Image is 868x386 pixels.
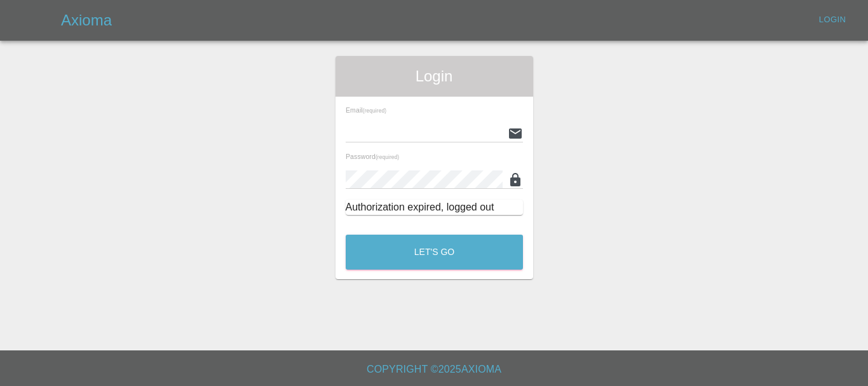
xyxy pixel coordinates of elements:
[362,108,386,114] small: (required)
[375,155,398,160] small: (required)
[346,153,399,160] span: Password
[812,10,853,30] a: Login
[346,235,523,270] button: Let's Go
[10,361,858,378] h6: Copyright © 2025 Axioma
[346,66,523,86] span: Login
[346,200,523,215] div: Authorization expired, logged out
[61,10,112,31] h5: Axioma
[346,106,386,114] span: Email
